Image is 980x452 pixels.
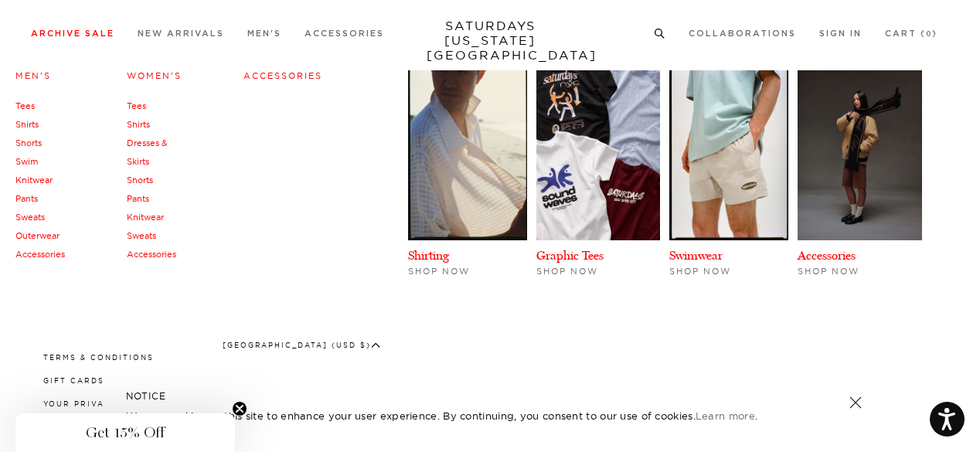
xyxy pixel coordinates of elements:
a: Men's [247,29,281,38]
p: We use cookies on this site to enhance your user experience. By continuing, you consent to our us... [126,408,799,423]
a: Learn more [696,410,755,422]
a: Pants [127,193,149,204]
a: Tees [15,100,35,111]
a: Collaborations [689,29,796,38]
a: Dresses & Skirts [127,138,168,167]
h5: NOTICE [126,389,854,403]
a: Men's [15,70,51,81]
a: Shorts [127,175,153,185]
div: Get 15% OffClose teaser [15,413,235,452]
a: Knitwear [15,175,53,185]
a: Cart (0) [885,29,937,38]
a: Accessories [243,70,322,81]
a: Swimwear [669,248,723,263]
a: Shirts [127,119,150,130]
a: Swim [15,156,38,167]
a: Sweats [15,212,45,223]
a: Accessories [15,249,65,260]
button: Close teaser [232,401,247,416]
a: Knitwear [127,212,164,223]
a: Accessories [305,29,384,38]
a: New Arrivals [138,29,224,38]
a: Tees [127,100,146,111]
a: Shirting [408,248,449,263]
a: SATURDAYS[US_STATE][GEOGRAPHIC_DATA] [427,19,554,63]
small: 0 [926,31,932,38]
a: Sign In [819,29,862,38]
span: Get 15% Off [86,423,165,442]
a: Women's [127,70,182,81]
a: Shirts [15,119,39,130]
a: Archive Sale [31,29,114,38]
a: Terms & Conditions [43,353,154,362]
a: Gift Cards [43,376,104,385]
a: Pants [15,193,38,204]
button: [GEOGRAPHIC_DATA] (USD $) [223,339,381,351]
a: Outerwear [15,230,60,241]
a: Accessories [798,248,856,263]
a: Your privacy choices [43,399,166,408]
a: Shorts [15,138,42,148]
a: Sweats [127,230,156,241]
a: Graphic Tees [536,248,604,263]
a: Accessories [127,249,176,260]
